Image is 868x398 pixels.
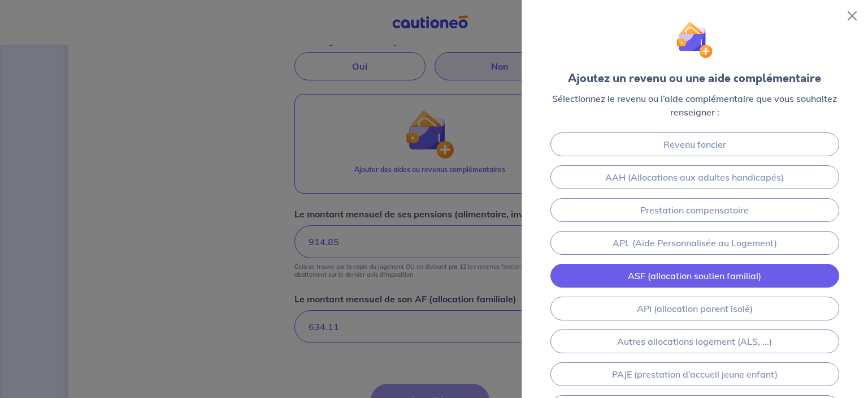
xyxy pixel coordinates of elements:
a: Autres allocations logement (ALS, ...) [550,329,839,353]
button: Close [843,7,861,25]
div: Ajoutez un revenu ou une aide complémentaire [568,70,821,87]
a: AAH (Allocations aux adultes handicapés) [550,165,839,189]
a: Revenu foncier [550,132,839,156]
a: Prestation compensatoire [550,198,839,222]
a: APL (Aide Personnalisée au Logement) [550,231,839,255]
img: illu_wallet.svg [676,22,713,58]
p: Sélectionnez le revenu ou l’aide complémentaire que vous souhaitez renseigner : [540,92,850,119]
a: ASF (allocation soutien familial) [550,264,839,288]
a: PAJE (prestation d’accueil jeune enfant) [550,362,839,386]
a: API (allocation parent isolé) [550,297,839,320]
